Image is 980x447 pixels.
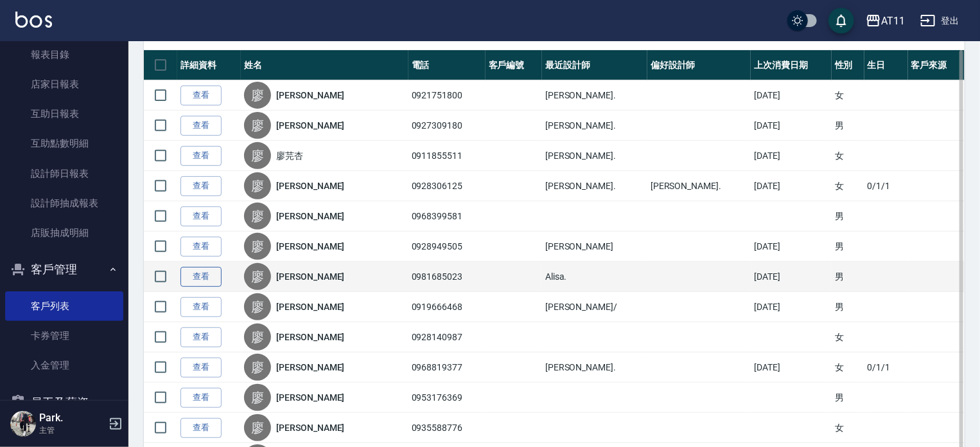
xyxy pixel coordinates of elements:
a: [PERSON_NAME] [276,89,344,102]
td: 女 [832,171,864,201]
a: [PERSON_NAME] [276,391,344,404]
a: 查看 [180,237,222,257]
a: 查看 [180,176,222,196]
td: 女 [832,141,864,171]
a: [PERSON_NAME] [276,361,344,374]
a: 設計師日報表 [5,159,123,188]
td: 女 [832,413,864,443]
h5: Park. [39,412,105,424]
td: [PERSON_NAME] [542,232,647,262]
a: 查看 [180,86,222,105]
td: 0928949505 [408,232,486,262]
div: 廖 [244,354,271,381]
a: 入金管理 [5,351,123,380]
td: 0928140987 [408,322,486,352]
img: Logo [15,12,52,28]
td: [DATE] [751,232,832,262]
a: 客戶列表 [5,291,123,321]
div: 廖 [244,324,271,351]
a: 查看 [180,146,222,166]
button: 員工及薪資 [5,386,123,419]
a: [PERSON_NAME] [276,421,344,434]
th: 偏好設計師 [647,50,751,80]
td: [DATE] [751,262,832,292]
a: [PERSON_NAME] [276,270,344,283]
td: 0927309180 [408,111,486,141]
a: [PERSON_NAME] [276,331,344,343]
td: 0968819377 [408,352,486,383]
td: 女 [832,322,864,352]
td: 男 [832,383,864,413]
button: 客戶管理 [5,253,123,286]
th: 客戶來源 [908,50,965,80]
div: 廖 [244,293,271,320]
a: [PERSON_NAME] [276,119,344,132]
td: Alisa. [542,262,647,292]
td: [DATE] [751,352,832,383]
a: 查看 [180,206,222,226]
div: 廖 [244,263,271,290]
th: 最近設計師 [542,50,647,80]
td: 男 [832,111,864,141]
td: 0921751800 [408,80,486,111]
td: [PERSON_NAME]. [542,171,647,201]
th: 詳細資料 [177,50,241,80]
a: 查看 [180,358,222,378]
img: Person [10,411,36,437]
a: [PERSON_NAME] [276,210,344,223]
th: 客戶編號 [486,50,542,80]
td: [PERSON_NAME]. [542,352,647,383]
td: 0/1/1 [864,352,908,383]
td: 0928306125 [408,171,486,201]
td: 0968399581 [408,201,486,232]
td: 女 [832,80,864,111]
p: 主管 [39,424,105,436]
a: [PERSON_NAME] [276,240,344,253]
td: 0935588776 [408,413,486,443]
div: 廖 [244,112,271,139]
div: 廖 [244,203,271,230]
td: [PERSON_NAME]. [542,111,647,141]
div: 廖 [244,142,271,169]
td: 0/1/1 [864,171,908,201]
td: 0919666468 [408,292,486,322]
th: 上次消費日期 [751,50,832,80]
th: 姓名 [241,50,408,80]
div: AT11 [881,13,905,29]
a: 報表目錄 [5,40,123,69]
td: [PERSON_NAME]. [542,80,647,111]
a: 查看 [180,116,222,136]
td: 男 [832,262,864,292]
a: 查看 [180,418,222,438]
a: [PERSON_NAME] [276,300,344,313]
a: 互助日報表 [5,99,123,129]
td: 0981685023 [408,262,486,292]
td: 男 [832,201,864,232]
td: [PERSON_NAME]. [647,171,751,201]
button: AT11 [861,8,910,34]
td: [DATE] [751,141,832,171]
div: 廖 [244,414,271,441]
td: 男 [832,232,864,262]
div: 廖 [244,233,271,260]
td: [DATE] [751,171,832,201]
a: 廖芫杏 [276,149,303,162]
button: 登出 [915,9,965,33]
a: 店販抽成明細 [5,218,123,248]
td: 0953176369 [408,383,486,413]
a: 查看 [180,267,222,287]
div: 廖 [244,82,271,109]
div: 廖 [244,172,271,199]
td: 0911855511 [408,141,486,171]
th: 性別 [832,50,864,80]
a: 查看 [180,297,222,317]
td: [DATE] [751,80,832,111]
div: 廖 [244,384,271,411]
th: 生日 [864,50,908,80]
td: [PERSON_NAME]/ [542,292,647,322]
a: 互助點數明細 [5,129,123,158]
td: 女 [832,352,864,383]
a: [PERSON_NAME] [276,179,344,192]
a: 卡券管理 [5,321,123,351]
td: [DATE] [751,292,832,322]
